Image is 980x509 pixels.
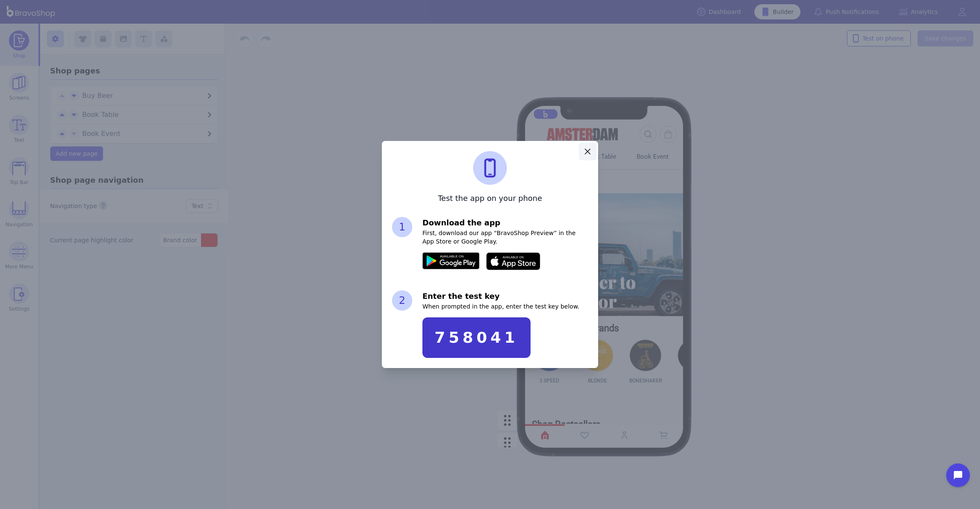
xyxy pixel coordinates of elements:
h3: Test the app on your phone [392,193,588,203]
summary: [GEOGRAPHIC_DATA] / [GEOGRAPHIC_DATA] / [GEOGRAPHIC_DATA] [4,123,155,159]
summary: [GEOGRAPHIC_DATA] [4,0,155,22]
img: Available on Google Play [422,252,479,269]
div: 2 [392,290,412,311]
h2: Enter the test key [422,290,588,302]
summary: [GEOGRAPHIC_DATA] [4,94,155,115]
summary: GTA North [4,65,155,87]
div: 1 [392,217,412,237]
div: When prompted in the app, enter the test key below. [422,290,588,358]
summary: [GEOGRAPHIC_DATA] / [GEOGRAPHIC_DATA] [4,29,155,58]
div: First, download our app “BravoShop Preview” in the App Store or Google Play. [422,217,588,271]
div: 758041 [435,329,518,346]
h2: Download the app [422,217,588,229]
img: Available on App Store [486,252,540,271]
